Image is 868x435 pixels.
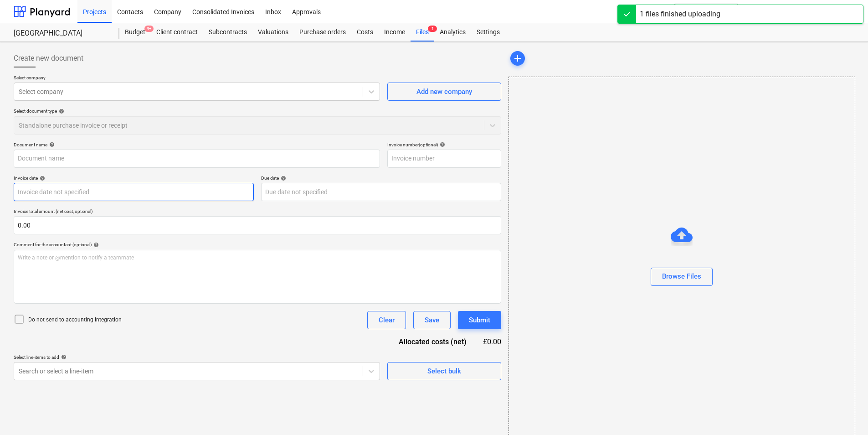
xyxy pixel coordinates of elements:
[151,23,203,41] a: Client contract
[438,142,445,147] span: help
[57,109,64,114] span: help
[434,23,471,41] a: Analytics
[261,183,501,201] input: Due date not specified
[387,142,501,148] div: Invoice number (optional)
[47,142,55,147] span: help
[38,176,45,181] span: help
[14,175,254,181] div: Invoice date
[14,29,108,38] div: [GEOGRAPHIC_DATA]
[14,75,380,83] p: Select company
[640,9,720,20] div: 1 files finished uploading
[351,23,379,41] a: Costs
[14,242,501,248] div: Comment for the accountant (optional)
[822,391,868,435] iframe: Chat Widget
[294,23,351,41] a: Purchase orders
[14,108,501,114] div: Select document type
[458,311,501,329] button: Submit
[28,316,122,324] p: Do not send to accounting integration
[662,270,701,282] div: Browse Files
[14,183,254,201] input: Invoice date not specified
[119,23,151,41] a: Budget9+
[119,23,151,41] div: Budget
[367,311,406,329] button: Clear
[144,26,154,32] span: 9+
[14,354,380,360] div: Select line-items to add
[92,242,99,248] span: help
[14,53,83,64] span: Create new document
[279,176,286,181] span: help
[481,337,501,347] div: £0.00
[261,175,501,181] div: Due date
[379,314,395,326] div: Clear
[651,268,713,286] button: Browse Files
[416,86,472,98] div: Add new company
[387,150,501,168] input: Invoice number
[413,311,451,329] button: Save
[387,362,501,380] button: Select bulk
[427,365,461,377] div: Select bulk
[471,23,505,41] a: Settings
[14,208,501,216] p: Invoice total amount (net cost, optional)
[59,354,67,360] span: help
[383,337,481,347] div: Allocated costs (net)
[411,23,434,41] div: Files
[14,142,380,148] div: Document name
[428,26,437,32] span: 1
[411,23,434,41] a: Files1
[469,314,490,326] div: Submit
[387,83,501,101] button: Add new company
[252,23,294,41] a: Valuations
[425,314,439,326] div: Save
[203,23,252,41] a: Subcontracts
[512,53,523,64] span: add
[379,23,411,41] a: Income
[14,150,380,168] input: Document name
[14,216,501,234] input: Invoice total amount (net cost, optional)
